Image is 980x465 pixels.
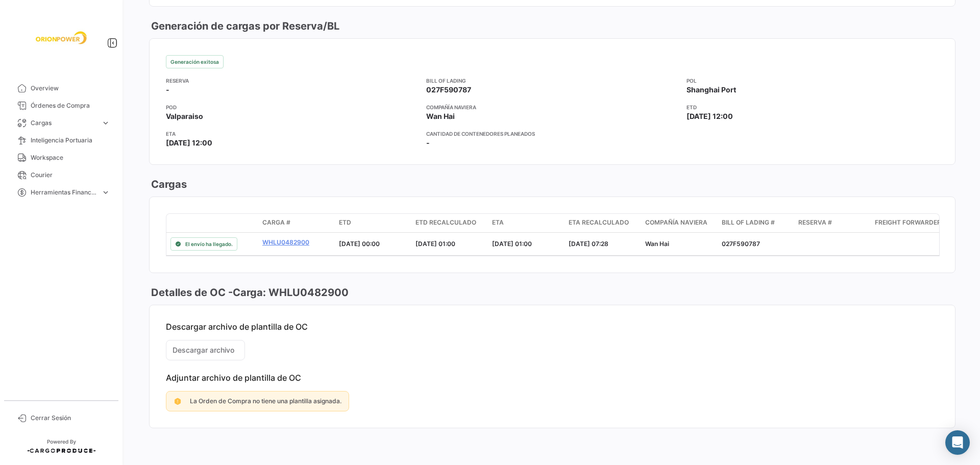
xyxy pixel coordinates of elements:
[415,218,476,227] span: ETD Recalculado
[492,218,504,227] span: ETA
[411,214,488,232] datatable-header-cell: ETD Recalculado
[426,130,678,138] app-card-info-title: Cantidad de contenedores planeados
[166,322,939,332] p: Descargar archivo de plantilla de OC
[262,218,290,227] span: Carga #
[492,240,532,248] span: [DATE] 01:00
[945,430,970,455] div: Abrir Intercom Messenger
[166,130,418,138] app-card-info-title: ETA
[31,84,110,93] span: Overview
[31,188,97,197] span: Herramientas Financieras
[645,240,669,248] span: Wan Hai
[794,214,871,232] datatable-header-cell: Reserva #
[170,58,219,66] span: Generación exitosa
[149,19,339,33] h3: Generación de cargas por Reserva/BL
[875,218,941,227] span: Freight Forwarder
[166,373,939,383] p: Adjuntar archivo de plantilla de OC
[718,214,794,232] datatable-header-cell: Bill of Lading #
[166,111,203,121] span: Valparaiso
[426,138,430,148] span: -
[101,188,110,197] span: expand_more
[565,214,641,232] datatable-header-cell: ETA Recalculado
[190,397,341,405] span: La Orden de Compra no tiene una plantilla asignada.
[339,218,351,227] span: ETD
[166,103,418,111] app-card-info-title: POD
[569,240,608,248] span: [DATE] 07:28
[798,218,832,227] span: Reserva #
[31,101,110,110] span: Órdenes de Compra
[166,138,212,148] span: [DATE] 12:00
[335,214,411,232] datatable-header-cell: ETD
[185,240,233,248] span: El envío ha llegado.
[687,85,736,95] span: Shanghai Port
[262,238,331,247] a: WHLU0482900
[8,149,114,166] a: Workspace
[31,136,110,145] span: Inteligencia Portuaria
[426,85,471,95] span: 027F590787
[339,240,380,248] span: [DATE] 00:00
[31,118,97,128] span: Cargas
[569,218,629,227] span: ETA Recalculado
[31,413,110,423] span: Cerrar Sesión
[871,214,947,232] datatable-header-cell: Freight Forwarder
[258,214,335,232] datatable-header-cell: Carga #
[722,218,775,227] span: Bill of Lading #
[488,214,565,232] datatable-header-cell: ETA
[149,177,187,191] h3: Cargas
[415,240,455,248] span: [DATE] 01:00
[426,111,455,121] span: Wan Hai
[641,214,718,232] datatable-header-cell: Compañía naviera
[31,153,110,162] span: Workspace
[36,12,87,63] img: f26a05d0-2fea-4301-a0f6-b8409df5d1eb.jpeg
[31,170,110,180] span: Courier
[645,218,707,227] span: Compañía naviera
[166,85,169,95] span: -
[149,285,349,300] h3: Detalles de OC - Carga: WHLU0482900
[426,103,678,111] app-card-info-title: Compañía naviera
[8,132,114,149] a: Inteligencia Portuaria
[8,166,114,184] a: Courier
[8,80,114,97] a: Overview
[8,97,114,114] a: Órdenes de Compra
[687,77,939,85] app-card-info-title: POL
[687,111,733,121] span: [DATE] 12:00
[426,77,678,85] app-card-info-title: Bill of Lading
[101,118,110,128] span: expand_more
[722,239,790,249] div: 027F590787
[687,103,939,111] app-card-info-title: ETD
[166,77,418,85] app-card-info-title: Reserva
